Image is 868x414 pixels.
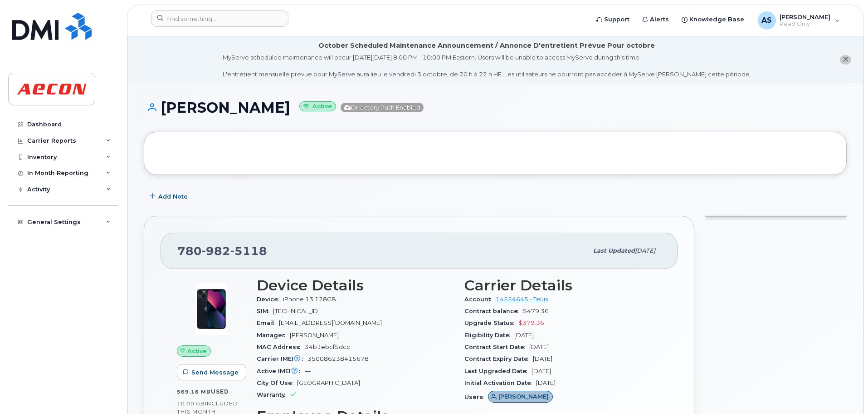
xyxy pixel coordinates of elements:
[257,355,307,362] span: Carrier IMEI
[593,247,635,254] span: Last updated
[305,368,311,374] span: —
[518,319,544,326] span: $379.36
[498,392,549,401] span: [PERSON_NAME]
[257,296,283,303] span: Device
[533,355,552,362] span: [DATE]
[257,391,290,398] span: Warranty
[177,364,246,380] button: Send Message
[464,308,523,314] span: Contract balance
[177,400,205,407] span: 10.00 GB
[529,344,549,350] span: [DATE]
[211,388,229,395] span: used
[318,41,655,50] div: October Scheduled Maintenance Announcement / Annonce D'entretient Prévue Pour octobre
[273,308,320,314] span: [TECHNICAL_ID]
[532,368,551,374] span: [DATE]
[341,103,424,112] span: Directory Push Enabled
[464,355,533,362] span: Contract Expiry Date
[257,308,273,314] span: SIM
[191,368,239,377] span: Send Message
[144,100,847,115] h1: [PERSON_NAME]
[223,53,751,79] div: MyServe scheduled maintenance will occur [DATE][DATE] 8:00 PM - 10:00 PM Eastern. Users will be u...
[257,344,305,350] span: MAC Address
[184,282,239,336] img: image20231002-3703462-1ig824h.jpeg
[230,244,267,258] span: 5118
[257,319,279,326] span: Email
[257,368,305,374] span: Active IMEI
[297,379,360,386] span: [GEOGRAPHIC_DATA]
[257,379,297,386] span: City Of Use
[257,332,290,339] span: Manager
[464,277,661,294] h3: Carrier Details
[299,101,336,112] small: Active
[305,344,350,350] span: 34b1ebcf5dcc
[464,394,488,400] span: Users
[523,308,549,314] span: $479.36
[464,332,514,339] span: Eligibility Date
[635,247,655,254] span: [DATE]
[177,244,267,258] span: 780
[536,379,556,386] span: [DATE]
[514,332,534,339] span: [DATE]
[464,368,532,374] span: Last Upgraded Date
[290,332,339,339] span: [PERSON_NAME]
[283,296,336,303] span: iPhone 13 128GB
[464,379,536,386] span: Initial Activation Date
[488,394,553,400] a: [PERSON_NAME]
[464,296,496,303] span: Account
[257,277,454,294] h3: Device Details
[279,319,382,326] span: [EMAIL_ADDRESS][DOMAIN_NAME]
[464,344,529,350] span: Contract Start Date
[464,319,518,326] span: Upgrade Status
[187,347,207,355] span: Active
[158,192,188,201] span: Add Note
[202,244,230,258] span: 982
[840,55,851,65] button: close notification
[496,296,548,303] a: 14554645 - Telus
[177,389,211,395] span: 569.16 MB
[307,355,369,362] span: 350086238415678
[144,189,195,205] button: Add Note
